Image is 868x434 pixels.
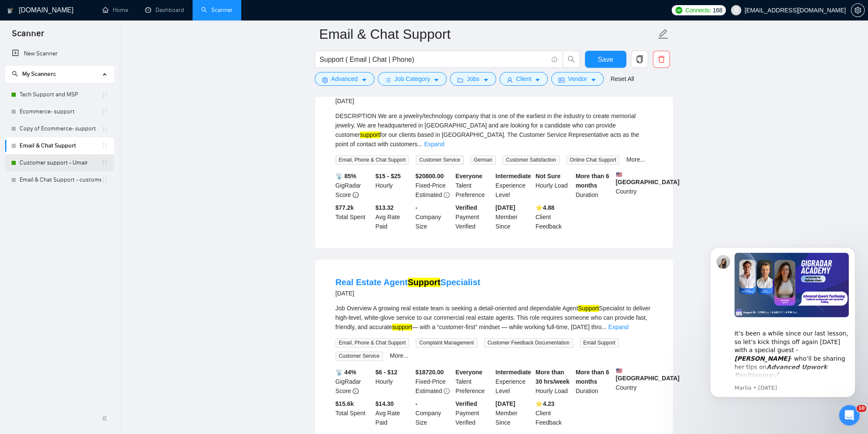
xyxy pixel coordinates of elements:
[353,388,359,394] span: info-circle
[415,173,444,179] b: $ 20800.00
[454,399,494,427] div: Payment Verified
[102,6,128,14] a: homeHome
[653,55,669,63] span: delete
[101,142,108,149] span: holder
[5,171,114,188] li: Email & Chat Support - customer support S-1
[375,204,394,211] b: $13.32
[336,351,383,361] span: Customer Service
[558,77,564,83] span: idcard
[334,367,374,396] div: GigRadar Score
[374,171,414,200] div: Hourly
[456,204,477,211] b: Verified
[851,7,865,14] a: setting
[374,367,414,396] div: Hourly
[375,400,394,407] b: $14.30
[408,278,441,287] mark: Support
[733,7,739,13] span: user
[450,72,496,86] button: folderJobscaret-down
[336,338,409,347] span: Email, Phone & Chat Support
[585,51,626,68] button: Save
[101,125,108,132] span: holder
[590,77,596,83] span: caret-down
[576,369,609,385] b: More than 6 months
[101,159,108,166] span: holder
[20,120,101,137] a: Copy of Ecommerce- support
[494,399,534,427] div: Member Since
[456,173,482,179] b: Everyone
[563,55,579,63] span: search
[535,400,554,407] b: ⭐️ 4.23
[22,70,56,78] span: My Scanners
[395,74,430,84] span: Job Category
[415,204,418,211] b: -
[454,367,494,396] div: Talent Preference
[507,77,513,83] span: user
[614,367,654,396] div: Country
[616,171,680,185] b: [GEOGRAPHIC_DATA]
[653,51,670,68] button: delete
[101,108,108,115] span: holder
[856,405,866,412] span: 10
[484,338,573,347] span: Customer Feedback Documentation
[494,203,534,231] div: Member Since
[7,4,13,17] img: logo
[616,367,622,373] img: 🇺🇸
[336,173,357,179] b: 📡 85%
[566,155,620,165] span: Online Chat Support
[415,388,442,394] span: Estimated
[534,399,574,427] div: Client Feedback
[331,74,358,84] span: Advanced
[496,173,531,179] b: Intermediate
[375,369,397,376] b: $6 - $12
[334,203,374,231] div: Total Spent
[535,77,541,83] span: caret-down
[500,72,548,86] button: userClientcaret-down
[101,91,108,98] span: holder
[851,7,864,14] span: setting
[626,156,645,163] a: More...
[20,154,101,171] a: Customer support - Umair
[145,6,184,14] a: dashboardDashboard
[535,204,554,211] b: ⭐️ 4.88
[392,324,412,330] mark: support
[576,173,609,189] b: More than 6 months
[471,155,496,165] span: German
[414,171,454,200] div: Fixed-Price
[516,74,532,84] span: Client
[416,338,477,347] span: Complaint Management
[414,367,454,396] div: Fixed-Price
[20,103,101,120] a: Ecommerce- support
[535,369,569,385] b: More than 30 hrs/week
[336,304,652,332] div: Job Overview A growing real estate team is seeking a detail-oriented and dependable Agent Special...
[839,405,859,425] iframe: Intercom live chat
[483,77,489,83] span: caret-down
[713,6,722,15] span: 168
[685,6,711,15] span: Connects:
[675,7,682,14] img: upwork-logo.png
[433,77,439,83] span: caret-down
[5,103,114,120] li: Ecommerce- support
[360,131,380,138] mark: support
[390,352,409,359] a: More...
[5,27,51,45] span: Scanner
[494,171,534,200] div: Experience Level
[20,137,101,154] a: Email & Chat Support
[20,171,101,188] a: Email & Chat Support - customer support S-1
[631,51,648,68] button: copy
[658,29,669,40] span: edit
[608,324,628,330] a: Expand
[418,141,423,148] span: ...
[616,171,622,177] img: 🇺🇸
[415,369,444,376] b: $ 18720.00
[374,399,414,427] div: Avg Rate Paid
[353,192,359,198] span: info-circle
[336,369,357,376] b: 📡 44%
[336,400,354,407] b: $ 15.6k
[454,203,494,231] div: Payment Verified
[5,154,114,171] li: Customer support - Umair
[454,171,494,200] div: Talent Preference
